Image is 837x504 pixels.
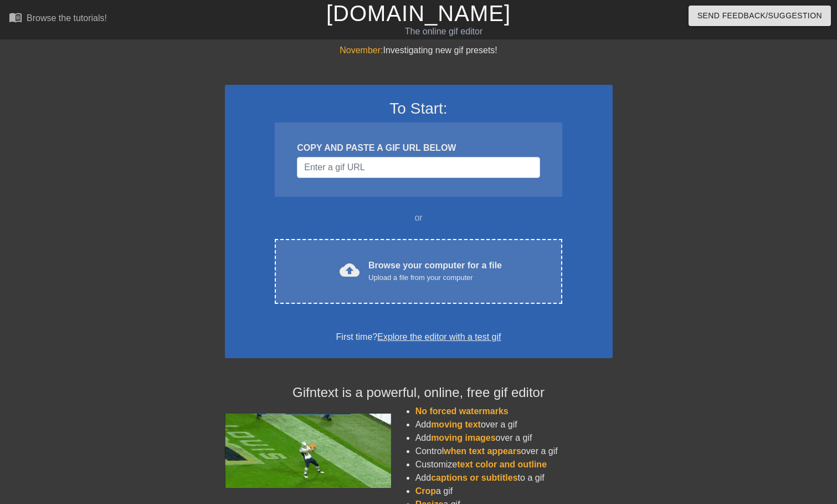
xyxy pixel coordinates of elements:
[431,420,481,429] span: moving text
[415,485,613,498] li: a gif
[431,433,495,442] span: moving images
[297,141,540,155] div: COPY AND PASTE A GIF URL BELOW
[225,44,613,57] div: Investigating new gif presets!
[415,471,613,485] li: Add to a gif
[431,473,517,482] span: captions or subtitles
[297,157,540,178] input: Username
[415,418,613,431] li: Add over a gif
[368,272,502,283] div: Upload a file from your computer
[225,414,391,488] img: football_small.gif
[415,458,613,471] li: Customize
[415,406,509,416] span: No forced watermarks
[697,9,822,23] span: Send Feedback/Suggestion
[239,330,598,344] div: First time?
[326,1,511,26] a: [DOMAIN_NAME]
[415,445,613,458] li: Control over a gif
[377,332,501,342] a: Explore the editor with a test gif
[444,446,521,456] span: when text appears
[415,431,613,445] li: Add over a gif
[239,99,598,118] h3: To Start:
[368,259,502,283] div: Browse your computer for a file
[9,11,22,24] span: menu_book
[415,486,436,496] span: Crop
[340,260,360,280] span: cloud_upload
[225,385,613,401] h4: Gifntext is a powerful, online, free gif editor
[254,211,584,225] div: or
[689,6,831,26] button: Send Feedback/Suggestion
[285,25,603,38] div: The online gif editor
[27,13,107,23] div: Browse the tutorials!
[457,460,547,469] span: text color and outline
[340,45,383,55] span: November:
[9,11,107,28] a: Browse the tutorials!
